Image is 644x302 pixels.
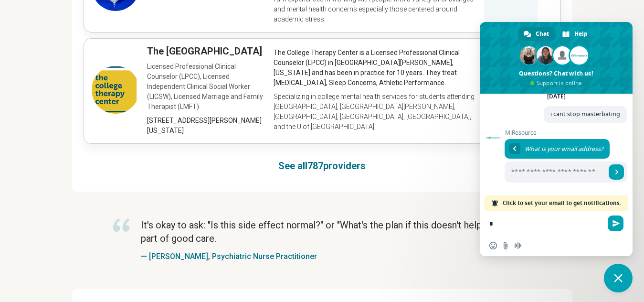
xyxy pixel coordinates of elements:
span: Send a file [502,242,509,249]
p: — [141,251,531,262]
a: [PERSON_NAME], Psychiatric Nurse Practitioner [149,252,317,261]
span: Chat [536,27,549,41]
span: Insert an emoji [489,242,497,249]
a: See all787providers [278,159,366,173]
span: Click to set your email to get notifications. [503,195,621,211]
span: Audio message [514,242,522,249]
div: [DATE] [547,94,566,99]
a: Close chat [604,264,633,292]
span: Help [574,27,588,41]
a: Chat [518,27,556,41]
p: It's okay to ask: "Is this side effect normal?" or "What's the plan if this doesn't help?" That's... [141,218,531,245]
span: What is your email address? [525,145,603,153]
a: Help [557,27,594,41]
input: Enter your email address... [505,162,606,183]
span: MiResource [505,129,627,136]
textarea: Compose your message... [489,211,604,235]
span: Send [608,216,623,231]
span: i cant stop masterbating [550,110,620,118]
a: Send [609,164,624,180]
